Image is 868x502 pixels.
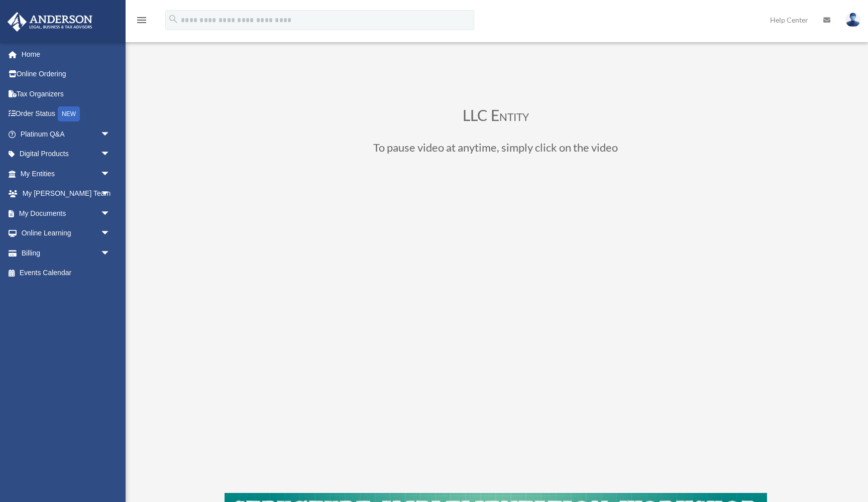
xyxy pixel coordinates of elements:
[136,18,148,26] a: menu
[7,84,126,104] a: Tax Organizers
[7,184,126,204] a: My [PERSON_NAME] Teamarrow_drop_down
[100,164,121,184] span: arrow_drop_down
[7,124,126,144] a: Platinum Q&Aarrow_drop_down
[845,13,860,27] img: User Pic
[100,124,121,145] span: arrow_drop_down
[58,106,80,121] div: NEW
[7,203,126,223] a: My Documentsarrow_drop_down
[7,263,126,283] a: Events Calendar
[100,144,121,165] span: arrow_drop_down
[168,14,179,25] i: search
[225,142,767,158] h3: To pause video at anytime, simply click on the video
[7,64,126,84] a: Online Ordering
[100,223,121,244] span: arrow_drop_down
[7,164,126,184] a: My Entitiesarrow_drop_down
[7,44,126,64] a: Home
[7,223,126,243] a: Online Learningarrow_drop_down
[136,14,148,26] i: menu
[225,173,767,478] iframe: LLC Binder Walkthrough
[7,144,126,164] a: Digital Productsarrow_drop_down
[100,243,121,264] span: arrow_drop_down
[7,104,126,124] a: Order StatusNEW
[225,107,767,128] h3: LLC Entity
[7,243,126,263] a: Billingarrow_drop_down
[100,203,121,224] span: arrow_drop_down
[100,184,121,204] span: arrow_drop_down
[5,12,95,32] img: Anderson Advisors Platinum Portal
